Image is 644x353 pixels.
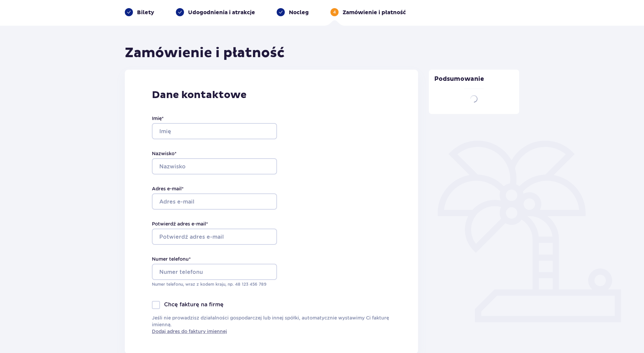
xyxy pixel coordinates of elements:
p: Udogodnienia i atrakcje [188,9,255,16]
label: Nazwisko * [152,150,177,157]
label: Imię * [152,115,164,122]
p: Podsumowanie [429,75,520,89]
div: 4Zamówienie i płatność [330,8,406,16]
p: 4 [333,9,336,15]
img: loader [469,94,478,103]
div: Bilety [125,8,154,16]
input: Nazwisko [152,158,277,174]
label: Potwierdź adres e-mail * [152,220,208,227]
div: Nocleg [277,8,309,16]
input: Potwierdź adres e-mail [152,229,277,245]
div: Udogodnienia i atrakcje [176,8,255,16]
p: Numer telefonu, wraz z kodem kraju, np. 48 ​123 ​456 ​789 [152,281,277,287]
input: Imię [152,123,277,139]
p: Bilety [137,9,154,16]
p: Zamówienie i płatność [343,9,406,16]
p: Nocleg [289,9,309,16]
p: Chcę fakturę na firmę [164,301,224,308]
h1: Zamówienie i płatność [125,45,285,62]
label: Numer telefonu * [152,256,191,262]
input: Adres e-mail [152,193,277,210]
label: Adres e-mail * [152,185,184,192]
a: Dodaj adres do faktury imiennej [152,328,227,335]
input: Numer telefonu [152,264,277,280]
p: Dane kontaktowe [152,89,391,101]
p: Jeśli nie prowadzisz działalności gospodarczej lub innej spółki, automatycznie wystawimy Ci faktu... [152,314,391,335]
